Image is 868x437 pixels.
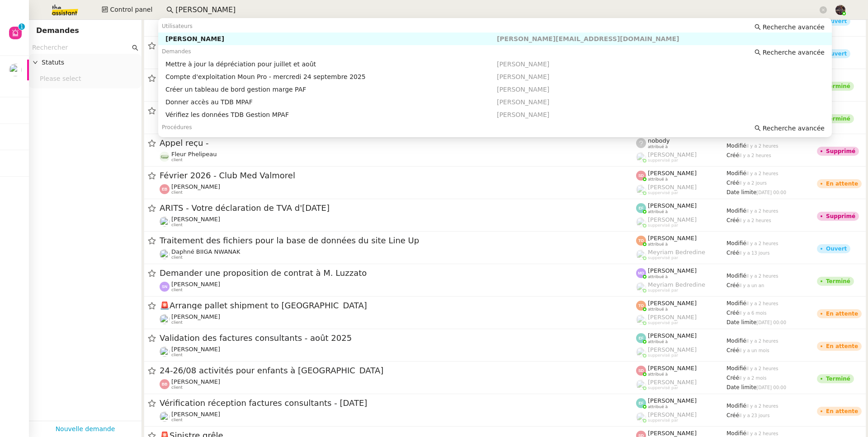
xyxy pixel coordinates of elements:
span: Demander une proposition de contrat à M. Luzzato [160,269,636,277]
nz-badge-sup: 1 [19,23,25,30]
span: Créé [726,152,739,158]
span: client [171,320,183,325]
div: Vérifiez les données TDB Gestion MPAF [165,111,497,119]
span: [PERSON_NAME] [648,184,697,191]
span: [PERSON_NAME] [171,378,220,385]
div: Ouvert [826,51,847,56]
span: attribué à [648,339,668,344]
span: [PERSON_NAME] [648,346,697,353]
span: attribué à [648,372,668,377]
span: [PERSON_NAME] [171,411,220,418]
span: Meyriam Bedredine [648,281,705,288]
span: attribué à [648,209,668,214]
img: users%2FaellJyylmXSg4jqeVbanehhyYJm1%2Favatar%2Fprofile-pic%20(4).png [636,282,646,292]
div: En attente [826,311,858,316]
app-user-label: suppervisé par [636,216,726,228]
span: suppervisé par [648,158,678,163]
img: users%2FyQfMwtYgTqhRP2YHWHmG2s2LYaD3%2Favatar%2Fprofile-pic.png [636,347,646,357]
span: [PERSON_NAME] [171,281,220,288]
span: client [171,418,183,423]
div: Créer un tableau de bord gestion marge PAF [165,85,497,93]
span: Modifié [726,143,746,149]
app-user-label: attribué à [636,235,726,246]
span: [PERSON_NAME] [171,216,220,223]
img: svg [636,236,646,246]
span: Date limite [726,189,756,195]
span: [PERSON_NAME] [648,397,697,404]
span: Modifié [726,273,746,279]
div: [PERSON_NAME] [165,35,497,43]
img: svg [160,184,170,194]
img: users%2FKPVW5uJ7nAf2BaBJPZnFMauzfh73%2Favatar%2FDigitalCollectionThumbnailHandler.jpeg [160,249,170,259]
app-user-label: suppervisé par [636,151,726,163]
span: nobody [648,137,670,144]
span: client [171,158,183,163]
input: Rechercher [175,4,818,16]
img: svg [636,366,646,376]
div: Terminé [826,84,850,89]
span: Daphné BIIGA NWANAK [171,248,240,255]
img: users%2FQNmrJKjvCnhZ9wRJPnUNc9lj8eE3%2Favatar%2F5ca36b56-0364-45de-a850-26ae83da85f1 [160,217,170,227]
span: [PERSON_NAME] [648,332,697,339]
span: Statuts [42,57,138,68]
span: Recherche avancée [763,23,825,32]
img: users%2FoFdbodQ3TgNoWt9kP3GXAs5oaCq1%2Favatar%2Fprofile-pic.png [636,380,646,390]
span: client [171,255,183,260]
span: suppervisé par [648,191,678,195]
img: svg [160,282,170,292]
span: [DATE] 00:00 [756,190,786,195]
span: il y a 2 heures [739,218,771,223]
span: suppervisé par [648,386,678,391]
span: [DATE] 00:00 [756,320,786,325]
span: [PERSON_NAME] [497,111,549,118]
span: Date limite [726,384,756,391]
app-user-label: attribué à [636,332,726,344]
div: Statuts [29,54,142,71]
span: Modifié [726,338,746,344]
span: [DATE] 00:00 [756,385,786,390]
span: Créé [726,310,739,316]
div: Ouvert [826,246,847,251]
app-user-label: attribué à [636,267,726,279]
div: Terminé [826,116,850,121]
span: Créé [726,250,739,256]
span: Fleur Phelipeau [171,151,217,158]
img: 2af2e8ed-4e7a-4339-b054-92d163d57814 [835,5,845,15]
span: [PERSON_NAME] [171,346,220,353]
nz-page-header-title: Demandes [36,24,79,37]
span: attribué à [648,404,668,409]
span: suppervisé par [648,223,678,228]
img: svg [636,171,646,181]
span: Meyriam Bedredine [648,249,705,256]
span: Arrange pallet shipment to [GEOGRAPHIC_DATA] [160,302,636,310]
span: Demandes [162,48,191,55]
span: [PERSON_NAME] [648,430,697,437]
span: [PERSON_NAME] [497,86,549,93]
span: attribué à [648,274,668,279]
img: users%2FAXgjBsdPtrYuxuZvIJjRexEdqnq2%2Favatar%2F1599931753966.jpeg [9,64,22,76]
img: svg [636,301,646,311]
span: attribué à [648,242,668,247]
img: svg [636,203,646,213]
span: attribué à [648,177,668,182]
span: [PERSON_NAME] [648,151,697,158]
span: attribué à [648,144,668,149]
app-user-detailed-label: client [160,248,636,260]
span: Control panel [110,5,152,15]
app-user-label: suppervisé par [636,314,726,325]
div: Ouvert [826,19,847,24]
span: il y a 23 jours [739,413,770,418]
img: svg [636,398,646,408]
span: 24-26/08 activités pour enfants à [GEOGRAPHIC_DATA] [160,367,636,375]
span: Créé [726,412,739,418]
span: [PERSON_NAME] [648,379,697,386]
span: [PERSON_NAME] [648,267,697,274]
app-user-label: suppervisé par [636,379,726,391]
span: [PERSON_NAME] [648,365,697,372]
img: svg [636,268,646,278]
span: [PERSON_NAME] [497,60,549,68]
span: Traitement des fichiers pour la base de données du site Line Up [160,237,636,245]
div: Compte d'exploitation Moun Pro - mercredi 24 septembre 2025 [165,73,497,81]
app-user-detailed-label: client [160,411,636,423]
app-user-label: suppervisé par [636,249,726,260]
